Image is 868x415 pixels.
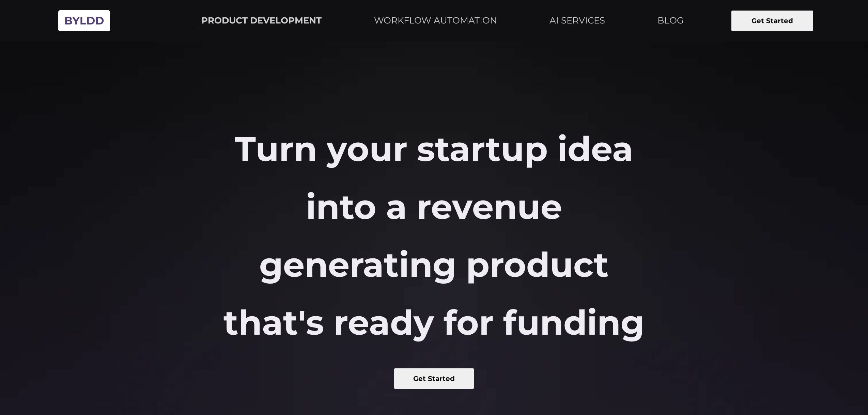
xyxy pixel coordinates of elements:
[653,12,688,29] a: BLOG
[394,368,474,389] button: Get Started
[55,5,113,36] img: Byldd - Product Development Company
[217,120,651,351] h2: Turn your startup idea into a revenue generating product that's ready for funding
[731,11,813,31] button: Get Started
[370,12,501,29] a: WORKFLOW AUTOMATION
[545,12,609,29] a: AI SERVICES
[197,12,326,30] a: PRODUCT DEVELOPMENT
